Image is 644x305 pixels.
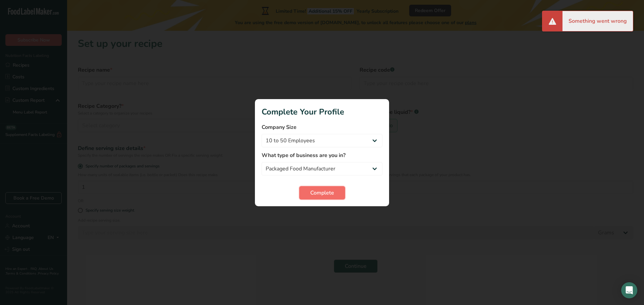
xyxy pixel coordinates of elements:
[262,151,382,159] label: What type of business are you in?
[562,11,633,31] div: Something went wrong
[262,123,382,131] label: Company Size
[262,106,382,118] h1: Complete Your Profile
[310,189,334,197] span: Complete
[299,186,345,200] button: Complete
[621,282,637,298] div: Open Intercom Messenger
